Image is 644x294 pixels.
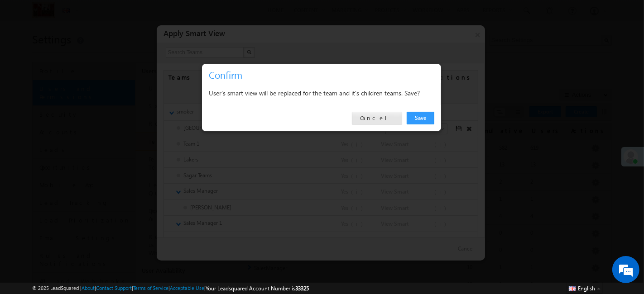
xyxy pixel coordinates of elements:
div: Chat with us now [47,47,152,59]
a: About [82,285,95,291]
div: User's smart view will be replaced for the team and it's children teams. Save? [209,87,434,100]
span: Your Leadsquared Account Number is [206,285,309,292]
a: Contact Support [96,285,132,291]
img: d_60004797649_company_0_60004797649 [15,47,38,59]
span: English [578,285,596,292]
span: 33325 [295,285,309,292]
a: Terms of Service [133,285,168,291]
a: Cancel [352,112,402,124]
a: Save [407,112,434,124]
a: Acceptable Use [170,285,204,291]
div: Minimize live chat window [149,5,170,26]
h3: Confirm [209,67,438,83]
em: Start Chat [123,229,164,241]
span: © 2025 LeadSquared | | | | | [32,284,309,293]
textarea: Type your message and hit 'Enter' [12,84,165,222]
button: English [567,283,603,294]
